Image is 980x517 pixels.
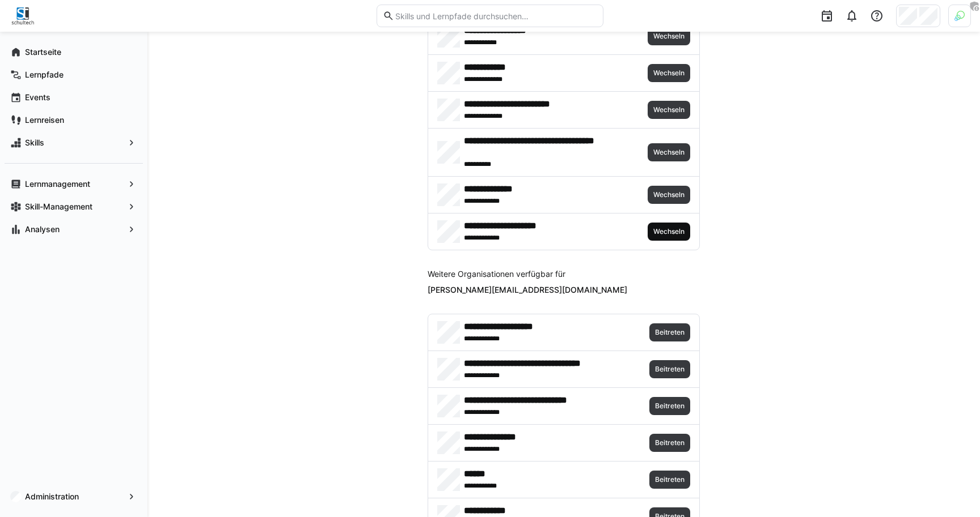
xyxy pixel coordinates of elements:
[654,438,686,447] span: Beitreten
[649,471,690,489] button: Beitreten
[649,323,690,341] button: Beitreten
[648,143,690,161] button: Wechseln
[394,11,597,21] input: Skills und Lernpfade durchsuchen…
[648,101,690,119] button: Wechseln
[649,434,690,452] button: Beitreten
[649,360,690,378] button: Beitreten
[652,190,686,199] span: Wechseln
[654,365,686,374] span: Beitreten
[652,32,686,41] span: Wechseln
[654,328,686,337] span: Beitreten
[428,268,700,280] p: Weitere Organisationen verfügbar für
[428,284,700,296] p: [PERSON_NAME][EMAIL_ADDRESS][DOMAIN_NAME]
[648,186,690,204] button: Wechseln
[654,401,686,411] span: Beitreten
[648,64,690,82] button: Wechseln
[648,27,690,45] button: Wechseln
[652,227,686,236] span: Wechseln
[652,69,686,78] span: Wechseln
[648,223,690,241] button: Wechseln
[652,105,686,114] span: Wechseln
[652,148,686,157] span: Wechseln
[649,397,690,415] button: Beitreten
[654,475,686,484] span: Beitreten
